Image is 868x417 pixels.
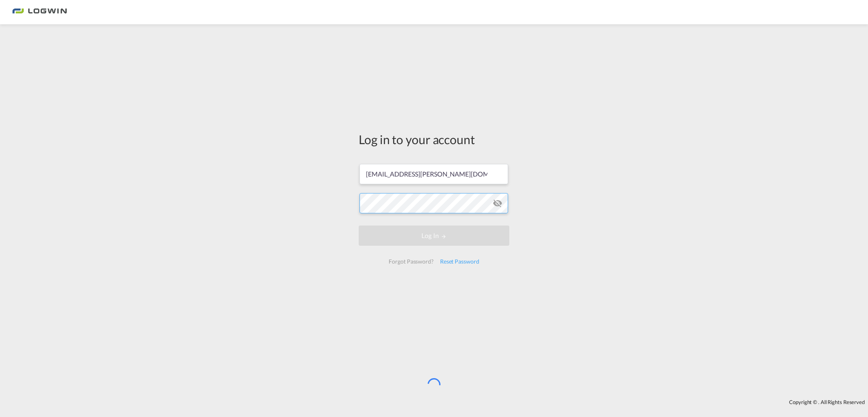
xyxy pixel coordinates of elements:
div: Log in to your account [359,131,509,148]
md-icon: icon-eye-off [493,198,502,208]
div: Forgot Password? [385,254,436,269]
div: Reset Password [437,254,483,269]
button: LOGIN [359,226,509,246]
img: 2761ae10d95411efa20a1f5e0282d2d7.png [12,3,67,21]
input: Enter email/phone number [360,164,508,184]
